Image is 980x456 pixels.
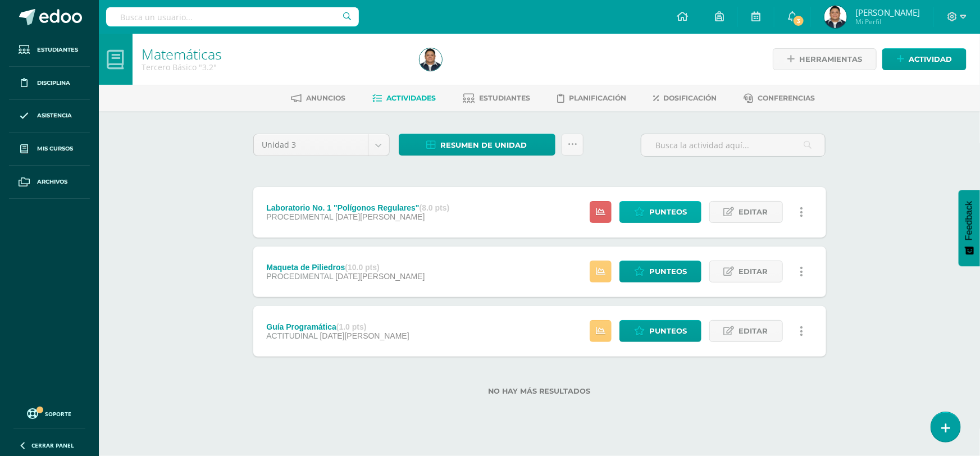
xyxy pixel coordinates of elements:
span: Resumen de unidad [441,135,527,156]
input: Busca la actividad aquí... [641,134,825,156]
img: a3a9f19ee43bbcd56829fa5bb79a4018.png [824,6,847,28]
a: Soporte [13,405,85,421]
span: Anuncios [306,94,345,102]
img: a3a9f19ee43bbcd56829fa5bb79a4018.png [420,48,442,71]
a: Unidad 3 [254,134,389,156]
span: Actividad [909,49,952,70]
span: PROCEDIMENTAL [266,212,333,221]
a: Estudiantes [9,34,90,67]
span: Asistencia [37,111,72,120]
span: ACTITUDINAL [266,331,317,340]
a: Dosificación [653,89,717,107]
a: Mis cursos [9,133,90,166]
span: [DATE][PERSON_NAME] [335,272,425,281]
a: Archivos [9,166,90,199]
span: Punteos [649,202,687,222]
span: Soporte [45,410,72,418]
a: Punteos [619,201,701,223]
label: No hay más resultados [253,387,826,395]
a: Estudiantes [463,89,530,107]
a: Anuncios [291,89,345,107]
span: Feedback [964,201,974,240]
a: Disciplina [9,67,90,100]
a: Punteos [619,261,701,282]
h1: Matemáticas [142,46,406,62]
span: Unidad 3 [262,134,359,156]
span: PROCEDIMENTAL [266,272,333,281]
div: Laboratorio No. 1 "Polígonos Regulares" [266,203,449,212]
strong: (1.0 pts) [336,322,367,331]
button: Feedback - Mostrar encuesta [959,190,980,266]
a: Resumen de unidad [399,134,555,156]
span: Cerrar panel [31,441,74,449]
div: Guía Programática [266,322,409,331]
a: Planificación [557,89,626,107]
span: Dosificación [663,94,717,102]
a: Herramientas [773,48,877,70]
span: [PERSON_NAME] [855,7,920,18]
strong: (10.0 pts) [345,263,379,272]
span: 3 [792,15,805,27]
a: Asistencia [9,100,90,133]
span: [DATE][PERSON_NAME] [320,331,409,340]
div: Maqueta de Piliedros [266,263,425,272]
input: Busca un usuario... [106,7,359,26]
span: Estudiantes [479,94,530,102]
a: Punteos [619,320,701,342]
span: Actividades [386,94,436,102]
span: Estudiantes [37,45,78,54]
span: Conferencias [758,94,815,102]
span: Disciplina [37,79,70,88]
span: Editar [739,202,768,222]
a: Conferencias [744,89,815,107]
a: Actividad [882,48,967,70]
span: Mis cursos [37,144,73,153]
span: Planificación [569,94,626,102]
a: Actividades [372,89,436,107]
span: Mi Perfil [855,17,920,26]
a: Matemáticas [142,44,222,63]
span: Herramientas [799,49,862,70]
strong: (8.0 pts) [420,203,450,212]
span: Punteos [649,321,687,341]
span: Punteos [649,261,687,282]
div: Tercero Básico '3.2' [142,62,406,72]
span: Editar [739,261,768,282]
span: Archivos [37,177,67,186]
span: [DATE][PERSON_NAME] [335,212,425,221]
span: Editar [739,321,768,341]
